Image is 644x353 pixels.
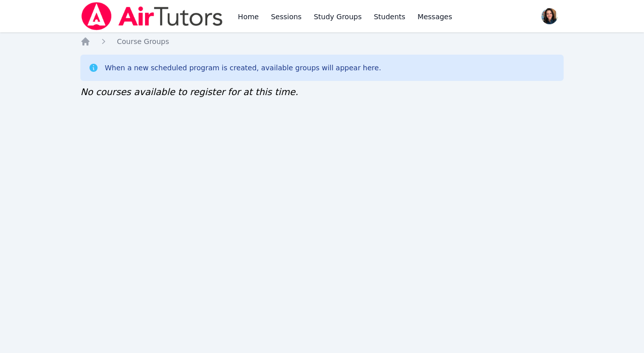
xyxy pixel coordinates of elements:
[117,37,169,46] span: Course Groups
[418,12,452,22] span: Messages
[80,86,298,97] span: No courses available to register for at this time.
[80,2,223,30] img: Air Tutors
[105,63,381,73] div: When a new scheduled program is created, available groups will appear here.
[117,36,169,47] a: Course Groups
[80,36,564,47] nav: Breadcrumb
